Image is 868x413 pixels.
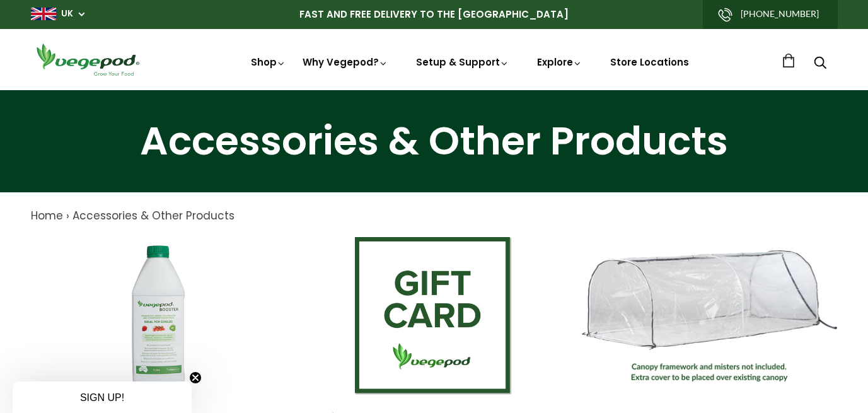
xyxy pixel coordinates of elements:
img: gb_large.png [31,8,56,20]
span: SIGN UP! [80,392,124,403]
a: Home [31,208,63,223]
a: Setup & Support [416,55,509,69]
a: UK [61,8,73,20]
a: Accessories & Other Products [72,208,234,223]
nav: breadcrumbs [31,208,838,224]
a: Why Vegepod? [303,55,388,69]
h1: Accessories & Other Products [16,122,852,161]
button: Close teaser [189,371,202,384]
a: Shop [251,55,286,69]
img: Vegepod [31,42,144,78]
a: Search [814,57,826,71]
a: Store Locations [610,55,689,69]
img: Vegepod Booster [79,237,237,395]
a: Explore [537,55,582,69]
img: Large PolyTunnel Cover [582,250,837,382]
span: › [66,208,69,223]
div: SIGN UP!Close teaser [13,381,192,413]
img: Gift Card [355,237,512,395]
